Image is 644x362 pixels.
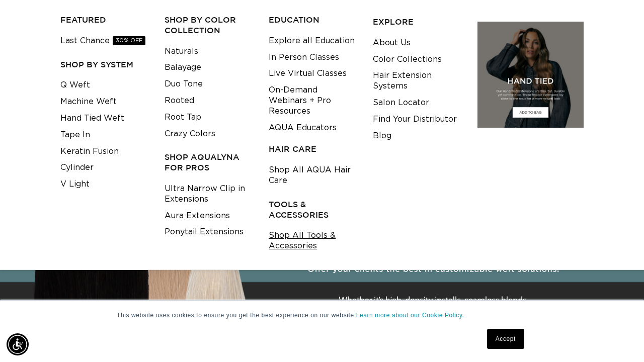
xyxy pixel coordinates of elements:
[269,162,357,189] a: Shop All AQUA Hair Care
[269,65,347,82] a: Live Virtual Classes
[269,49,339,66] a: In Person Classes
[269,199,357,220] h3: TOOLS & ACCESSORIES
[60,94,117,110] a: Machine Weft
[373,95,429,111] a: Salon Locator
[165,152,253,173] h3: Shop AquaLyna for Pros
[60,143,119,160] a: Keratin Fusion
[373,67,461,95] a: Hair Extension Systems
[269,120,337,136] a: AQUA Educators
[60,15,149,25] h3: FEATURED
[269,227,357,254] a: Shop All Tools & Accessories
[165,76,203,93] a: Duo Tone
[373,35,411,51] a: About Us
[60,110,124,127] a: Hand Tied Weft
[373,128,391,144] a: Blog
[165,15,253,36] h3: Shop by Color Collection
[594,314,644,362] iframe: Chat Widget
[373,51,442,68] a: Color Collections
[7,333,29,355] div: Accessibility Menu
[487,329,524,349] a: Accept
[60,127,90,143] a: Tape In
[60,159,94,176] a: Cylinder
[60,77,90,94] a: Q Weft
[269,82,357,119] a: On-Demand Webinars + Pro Resources
[165,59,201,76] a: Balayage
[269,15,357,25] h3: EDUCATION
[373,111,457,128] a: Find Your Distributor
[165,224,244,240] a: Ponytail Extensions
[117,311,527,320] p: This website uses cookies to ensure you get the best experience on our website.
[373,17,461,27] h3: EXPLORE
[165,109,201,126] a: Root Tap
[269,33,355,49] a: Explore all Education
[165,126,215,142] a: Crazy Colors
[60,176,90,193] a: V Light
[269,144,357,154] h3: HAIR CARE
[356,312,464,319] a: Learn more about our Cookie Policy.
[165,180,253,208] a: Ultra Narrow Clip in Extensions
[165,208,230,224] a: Aura Extensions
[165,93,194,109] a: Rooted
[60,59,149,70] h3: SHOP BY SYSTEM
[165,43,198,60] a: Naturals
[60,33,145,49] a: Last Chance30% OFF
[113,36,145,45] span: 30% OFF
